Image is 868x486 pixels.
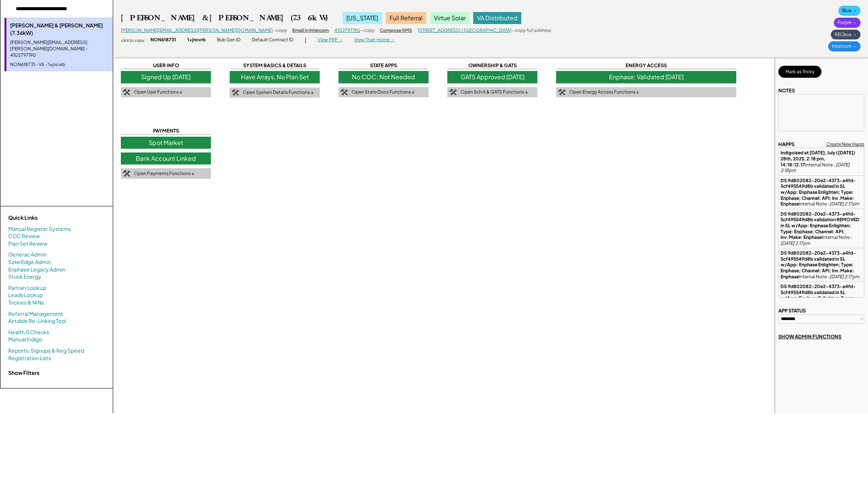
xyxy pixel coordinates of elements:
div: - copy [360,27,374,34]
a: Manual Register Systems [8,225,71,233]
a: Partner Lookup [8,284,46,292]
div: 1xjncvrb [187,37,206,43]
div: Virtue Solar [430,12,469,24]
div: Have Arrays, No Plan Set [230,71,320,83]
img: tool-icon.png [449,89,457,96]
a: Health 0 Checks [8,329,49,336]
em: [DATE] 2:17pm [830,274,859,279]
a: 4102797190 [334,27,360,33]
div: APP STATUS [778,307,806,314]
div: STATE APPS [338,62,429,69]
button: Mark as Tricky [778,66,821,78]
div: Quick Links [8,214,83,222]
div: Internal Note - [781,178,862,207]
div: Open User Functions ↓ [134,89,182,95]
div: GATS Approved [DATE] [447,71,537,83]
div: Intercom → [828,41,860,51]
div: Email in Intercom [292,27,329,34]
a: Stuck Energy [8,273,41,281]
a: Reports: Signups & Reg Speed [8,347,84,355]
div: NON618731 - VA - 1xjncvrb [10,62,109,68]
div: Full Referral [386,12,426,24]
div: [PERSON_NAME][EMAIL_ADDRESS][PERSON_NAME][DOMAIN_NAME] - 4102797190 [10,39,109,58]
a: Plan Set Review [8,240,48,248]
div: Open State Docs Functions ↓ [352,89,415,95]
strong: Show Filters [8,369,39,376]
div: NON618731 [150,37,176,43]
a: SolarEdge Admin [8,258,51,266]
div: [PERSON_NAME] & [PERSON_NAME] (7.36kW) [121,13,328,23]
div: Compose SMS [380,27,412,34]
div: - copy [273,27,287,34]
img: tool-icon.png [123,89,130,96]
div: SYSTEM BASICS & DETAILS [230,62,320,69]
div: [US_STATE] [343,12,382,24]
div: Bank Account Linked [121,152,211,165]
div: SHOW ADMIN FUNCTIONS [778,333,841,340]
div: click to copy: [121,38,145,43]
div: Open Payments Functions ↓ [134,171,194,177]
strong: DS 9d802082-20e2-4373-a4fd-5cf495549d8b validated in SL w/App: Enphase Enlighten; Type: Enphase; ... [781,284,856,312]
div: Open System Details Functions ↓ [243,89,314,96]
div: Purple → [834,18,860,28]
div: Spot Market [121,137,211,149]
div: View Their Home → [354,37,395,43]
div: NOTES [778,87,795,94]
div: Internal Note - [781,250,862,279]
div: Bub Gen ID [217,37,241,43]
div: RECbus → [831,30,860,40]
div: Internal Note - [781,211,862,246]
div: OWNERSHIP & GATS [447,62,537,69]
strong: DS 9d802082-20e2-4373-a4fd-5cf495549d8b validated in SL w/App: Enphase Enlighten; Type: Enphase; ... [781,178,856,207]
div: Internal Note - [781,150,862,173]
a: Enphase Legacy Admin [8,266,65,273]
div: HAPPS [778,141,794,148]
em: [DATE] 2:17pm [830,201,859,207]
a: Registration Lists [8,355,51,362]
img: tool-icon.png [558,89,566,96]
img: tool-icon.png [340,89,348,96]
div: PAYMENTS [121,127,211,134]
a: Airtable Re-Linking Tool [8,317,66,325]
div: Create New Happ [826,141,864,148]
strong: DS 9d802082-20e2-4373-a4fd-5cf495549d8b validation REMOVED in SL w/App: Enphase Enlighten; Type: ... [781,211,860,240]
a: Leads Lookup [8,291,43,299]
a: COC Review [8,232,40,240]
div: Blue → [838,6,860,16]
div: ENERGY ACCESS [556,62,736,69]
img: tool-icon.png [232,89,239,96]
div: VA Distributed [473,12,521,24]
div: No COC; Not Needed [338,71,429,83]
div: Open Energy Access Functions ↓ [569,89,639,95]
div: Enphase: Validated [DATE] [556,71,736,83]
div: Signed Up [DATE] [121,71,211,83]
img: tool-icon.png [123,170,130,177]
div: Default Contract ID [252,37,293,43]
a: [PERSON_NAME][EMAIL_ADDRESS][PERSON_NAME][DOMAIN_NAME] [121,27,273,33]
div: Internal Note - [781,284,862,313]
div: Open Sch A & GATS Functions ↓ [460,89,528,95]
strong: Indigoized at [DATE], July ([DATE]) 28th, 2025, 2:18 pm, 14:18:12.17 [781,150,856,167]
a: Generac Admin [8,251,47,258]
a: Manual Indigo [8,336,42,343]
div: USER INFO [121,62,211,69]
div: | [305,36,306,44]
a: [STREET_ADDRESS] / [GEOGRAPHIC_DATA] [418,27,511,33]
em: [DATE] 2:17pm [781,240,810,246]
strong: DS 9d802082-20e2-4373-a4fd-5cf495549d8b validated in SL w/App: Enphase Enlighten; Type: Enphase; ... [781,250,856,279]
a: Trickies & NINs [8,299,44,306]
div: [PERSON_NAME] & [PERSON_NAME] (7.36kW) [10,22,109,36]
div: - copy full address [511,27,551,34]
em: [DATE] 2:18pm [781,162,850,174]
a: Referral Management [8,310,63,318]
div: View PRP → [317,37,343,43]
